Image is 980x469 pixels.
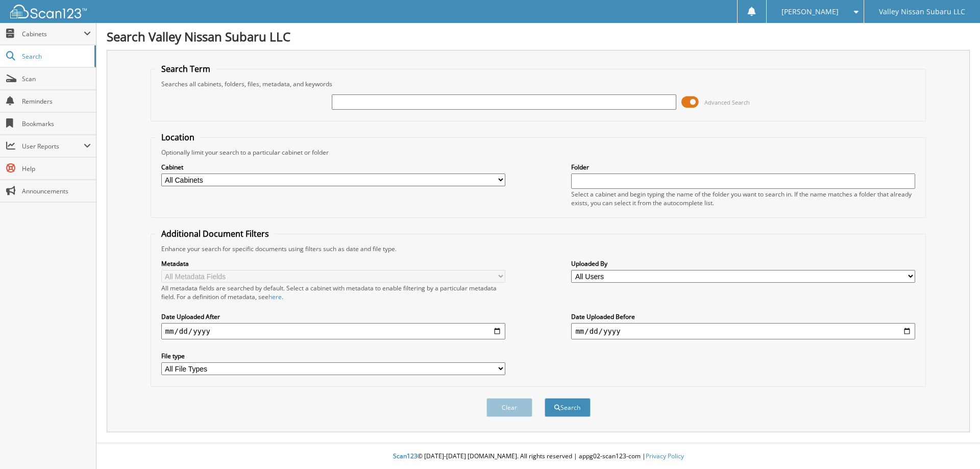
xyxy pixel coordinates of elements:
[879,9,965,15] span: Valley Nissan Subaru LLC
[781,9,839,15] span: [PERSON_NAME]
[161,352,505,360] label: File type
[156,132,200,143] legend: Location
[486,398,532,417] button: Clear
[161,323,505,339] input: start
[571,259,915,268] label: Uploaded By
[156,63,215,75] legend: Search Term
[96,444,980,469] div: © [DATE]-[DATE] [DOMAIN_NAME]. All rights reserved | appg02-scan123-com |
[156,80,921,88] div: Searches all cabinets, folders, files, metadata, and keywords
[161,259,505,268] label: Metadata
[571,163,915,171] label: Folder
[704,98,750,106] span: Advanced Search
[22,187,91,195] span: Announcements
[393,452,418,460] span: Scan123
[22,164,91,173] span: Help
[646,452,684,460] a: Privacy Policy
[161,312,505,321] label: Date Uploaded After
[22,97,91,106] span: Reminders
[22,52,89,61] span: Search
[545,398,591,417] button: Search
[156,244,921,253] div: Enhance your search for specific documents using filters such as date and file type.
[22,75,91,83] span: Scan
[161,284,505,301] div: All metadata fields are searched by default. Select a cabinet with metadata to enable filtering b...
[156,228,274,239] legend: Additional Document Filters
[107,28,970,45] h1: Search Valley Nissan Subaru LLC
[10,5,87,18] img: scan123-logo-white.svg
[571,312,915,321] label: Date Uploaded Before
[571,190,915,207] div: Select a cabinet and begin typing the name of the folder you want to search in. If the name match...
[161,163,505,171] label: Cabinet
[22,30,84,38] span: Cabinets
[268,292,282,301] a: here
[571,323,915,339] input: end
[156,148,921,157] div: Optionally limit your search to a particular cabinet or folder
[22,119,91,128] span: Bookmarks
[22,142,84,151] span: User Reports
